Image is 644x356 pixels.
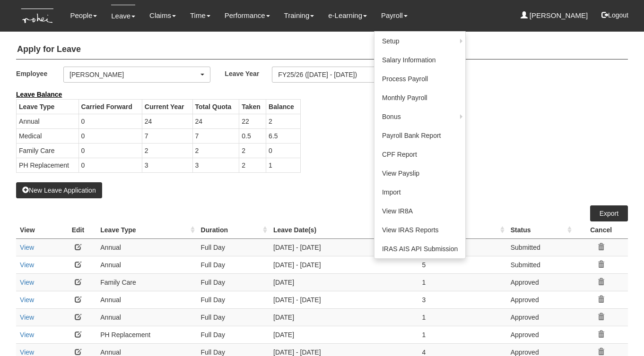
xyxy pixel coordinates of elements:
td: 1 [418,273,507,291]
td: 0 [78,143,142,158]
a: View [20,314,34,321]
td: 1 [418,326,507,343]
a: Import [374,183,465,202]
th: Leave Type [17,99,79,114]
td: Annual [17,114,79,128]
th: Edit [59,221,96,239]
a: Setup [374,32,465,51]
label: Leave Year [225,67,272,80]
td: 2 [142,143,192,158]
a: Process Payroll [374,69,465,88]
td: Full Day [197,238,270,256]
td: 1 [418,308,507,326]
td: Family Care [96,273,197,291]
button: Logout [595,4,635,26]
th: Leave Date(s) : activate to sort column ascending [270,221,418,239]
a: [PERSON_NAME] [521,5,588,26]
a: View [20,244,34,251]
a: View [20,261,34,269]
a: Claims [149,5,176,26]
a: Payroll [381,5,408,26]
td: Submitted [507,238,574,256]
td: Full Day [197,291,270,308]
a: CPF Report [374,145,465,164]
td: Full Day [197,273,270,291]
td: 0 [78,128,142,143]
a: View Payslip [374,164,465,183]
label: Employee [16,67,63,80]
td: 0 [78,158,142,172]
td: Annual [96,238,197,256]
th: Taken [239,99,266,114]
td: Family Care [17,143,79,158]
td: Submitted [507,256,574,273]
td: [DATE] [270,273,418,291]
div: [PERSON_NAME] [70,70,199,79]
a: View IR8A [374,202,465,220]
button: [PERSON_NAME] [63,67,210,83]
td: 2 [239,143,266,158]
td: 0.5 [239,128,266,143]
th: Duration : activate to sort column ascending [197,221,270,239]
a: Payroll Bank Report [374,126,465,145]
th: Cancel [574,221,628,239]
th: Carried Forward [78,99,142,114]
td: 2 [239,158,266,172]
td: [DATE] [270,308,418,326]
td: Full Day [197,326,270,343]
a: View [20,331,34,339]
td: 0 [78,114,142,128]
a: Training [284,5,314,26]
th: View [16,221,59,239]
a: e-Learning [328,5,367,26]
td: 22 [239,114,266,128]
td: Medical [17,128,79,143]
a: Monthly Payroll [374,88,465,107]
td: 7 [192,128,239,143]
td: Annual [96,308,197,326]
td: PH Replacement [96,326,197,343]
div: FY25/26 ([DATE] - [DATE]) [278,70,407,79]
td: Approved [507,273,574,291]
td: 7 [142,128,192,143]
a: People [70,5,97,26]
b: Leave Balance [16,91,62,98]
button: FY25/26 ([DATE] - [DATE]) [272,67,419,83]
a: View [20,348,34,356]
th: Total Quota [192,99,239,114]
td: 3 [418,291,507,308]
td: 2 [266,114,301,128]
a: IRAS AIS API Submission [374,239,465,258]
a: View IRAS Reports [374,220,465,239]
td: Annual [96,256,197,273]
a: Leave [111,5,135,27]
td: [DATE] - [DATE] [270,256,418,273]
td: 24 [142,114,192,128]
td: 2 [192,143,239,158]
button: New Leave Application [16,182,102,198]
td: Approved [507,308,574,326]
td: [DATE] - [DATE] [270,291,418,308]
a: View [20,296,34,304]
h4: Apply for Leave [16,40,628,59]
td: 24 [192,114,239,128]
td: Annual [96,291,197,308]
td: Full Day [197,256,270,273]
td: 3 [142,158,192,172]
a: Export [590,205,628,221]
td: Approved [507,291,574,308]
th: Current Year [142,99,192,114]
iframe: chat widget [604,318,635,347]
td: Full Day [197,308,270,326]
td: 0 [266,143,301,158]
td: Approved [507,326,574,343]
td: [DATE] [270,326,418,343]
a: Performance [225,5,270,26]
th: Leave Type : activate to sort column ascending [96,221,197,239]
a: Time [190,5,210,26]
td: 1 [266,158,301,172]
td: 6.5 [266,128,301,143]
a: Salary Information [374,51,465,69]
td: [DATE] - [DATE] [270,238,418,256]
td: 5 [418,256,507,273]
